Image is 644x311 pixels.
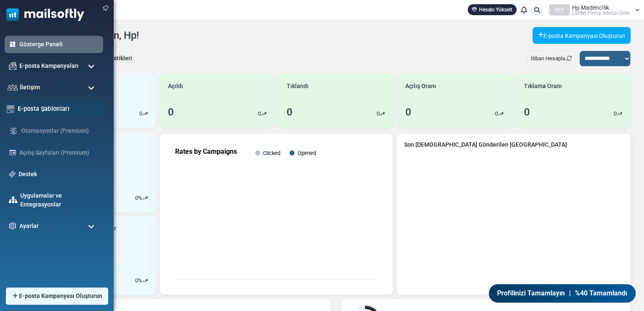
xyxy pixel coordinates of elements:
font: İletişim [20,84,40,91]
font: E-posta Kampanyaları [19,62,79,69]
font: E-posta Şablonları [18,105,69,112]
a: E-posta Şablonları [18,104,101,113]
img: workflow.svg [9,126,18,136]
a: Profilinizi Tamamlayın | %40 Tamamlandı [488,284,636,303]
a: Destek [19,170,99,179]
font: 0 [135,195,138,201]
font: 0 [614,110,617,117]
font: Hesabı Yükselt [479,7,512,13]
font: 0 [495,110,498,117]
font: 0 [524,106,530,118]
font: % [138,195,142,201]
font: E-posta Kampanyası Oluşturun [543,32,625,39]
img: email-templates-icon.svg [7,105,15,113]
font: 0 [258,110,261,117]
font: %40 Tamamlandı [575,289,628,297]
font: E-posta Kampanyası Oluşturun [19,292,102,299]
text: Opened [297,150,316,156]
img: support-icon.svg [9,171,16,177]
font: Gösterge Paneli [19,41,63,48]
font: Son [DEMOGRAPHIC_DATA] Gönderilen [GEOGRAPHIC_DATA] [404,141,567,148]
a: Gösterge Paneli [19,40,99,49]
font: Tıklandı [287,83,309,89]
font: 0 [135,277,138,284]
text: Clicked [263,150,280,156]
img: contacts-icon.svg [8,84,18,90]
font: Açılış Oranı [405,83,436,89]
font: Destek [19,171,37,177]
font: PEY [555,7,564,13]
svg: Kampanyalara Göre Fiyatlar [167,140,386,288]
a: Uygulamalar ve Entegrasyonlar [20,191,99,209]
font: Profilinizi Tamamlayın [496,289,565,297]
font: Lütfen Firma Adınızı Girin [572,10,630,16]
img: dashboard-icon-active.svg [9,40,16,48]
font: Açıldı [168,83,183,89]
font: 0 [405,106,411,118]
font: İtibarı Hesapla [531,55,565,62]
img: landing_pages.svg [9,149,16,156]
a: Hesabı Yükselt [468,4,516,15]
font: 0 [168,106,174,118]
font: | [569,289,571,297]
font: 0 [139,110,142,117]
a: İstatistikleri Yenile [565,55,572,62]
img: settings-icon.svg [9,222,16,230]
font: 0 [376,110,379,117]
font: Tıklama Oranı [524,83,562,89]
font: % [138,277,142,284]
font: 0 [287,106,293,118]
font: Hp Madenci̇lik [572,4,609,11]
a: Son [DEMOGRAPHIC_DATA] Gönderilen [GEOGRAPHIC_DATA] [404,140,623,149]
img: campaigns-icon.png [9,62,16,70]
font: Ayarlar [19,223,39,229]
font: Uygulamalar ve Entegrasyonlar [20,192,62,208]
text: Rates by Campaigns [175,147,237,155]
a: PEY Hp Madenci̇lik Lütfen Firma Adınızı Girin [549,4,640,16]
